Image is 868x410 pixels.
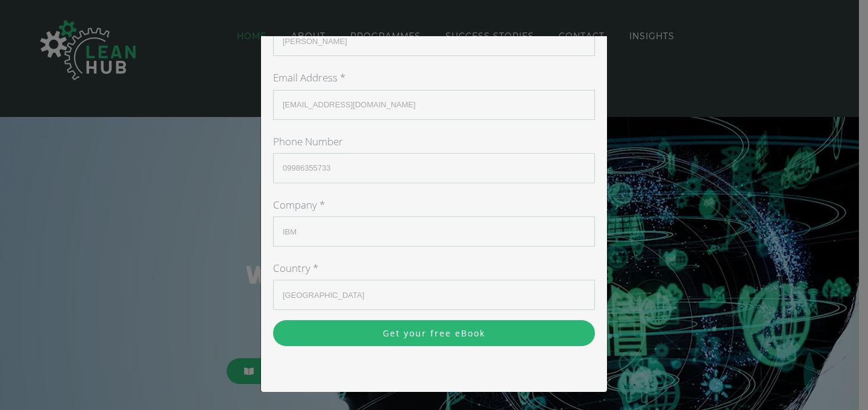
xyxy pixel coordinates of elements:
[273,280,595,310] input: Country *
[273,198,595,238] label: Company *
[273,320,595,346] input: Get your free eBook
[273,261,595,301] label: Country *
[273,71,595,110] label: Email Address *
[273,90,595,120] input: Email Address *
[273,216,595,247] input: Company *
[273,7,595,47] label: Last Name *
[273,134,595,174] label: Phone Number
[273,153,595,183] input: Phone Number
[273,26,595,56] input: Last Name *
